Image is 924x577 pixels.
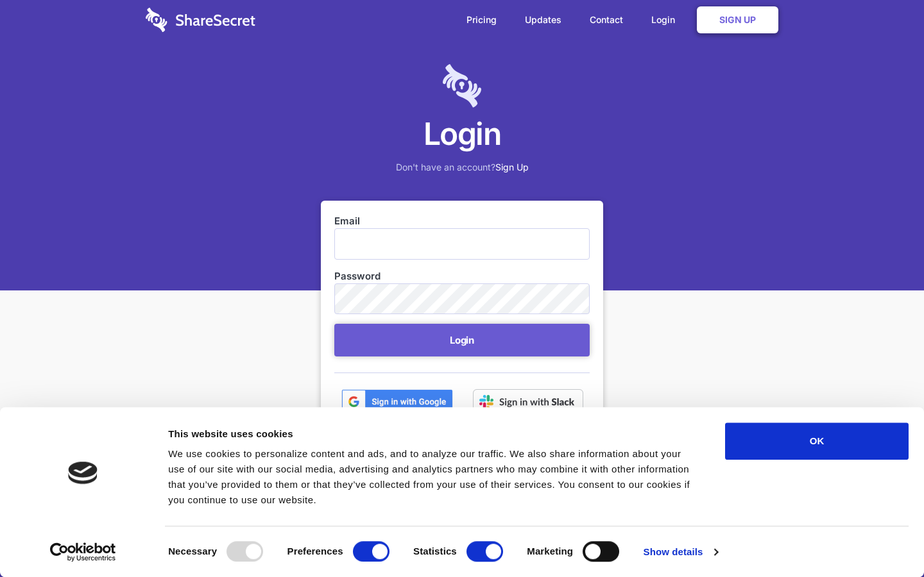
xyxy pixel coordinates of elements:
img: Sign in with Slack [473,389,583,415]
strong: Statistics [413,546,457,556]
div: We use cookies to personalize content and ads, and to analyze our traffic. We also share informat... [168,446,696,508]
img: logo-lt-purple-60x68@2x-c671a683ea72a1d466fb5d642181eefbee81c4e10ba9aed56c8e1d7e762e8086.png [443,64,481,108]
a: Sign Up [495,162,529,172]
strong: Marketing [527,546,573,556]
label: Email [334,214,590,228]
strong: Necessary [168,546,217,556]
button: Login [334,324,590,356]
legend: Consent Selection [167,536,168,537]
button: OK [725,422,909,460]
img: logo-wordmark-white-trans-d4663122ce5f474addd5e946df7df03e33cb6a1c49d2221995e7729f52c070b2.svg [146,8,255,32]
label: Password [334,269,590,283]
a: Show details [644,542,718,562]
img: logo [68,462,98,484]
img: btn_google_signin_dark_normal_web@2x-02e5a4921c5dab0481f19210d7229f84a41d9f18e5bdafae021273015eeb... [341,389,453,415]
a: Usercentrics Cookiebot - opens in a new window [27,542,139,562]
div: This website uses cookies [168,426,696,442]
strong: Preferences [287,546,343,556]
a: Sign Up [697,6,778,33]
